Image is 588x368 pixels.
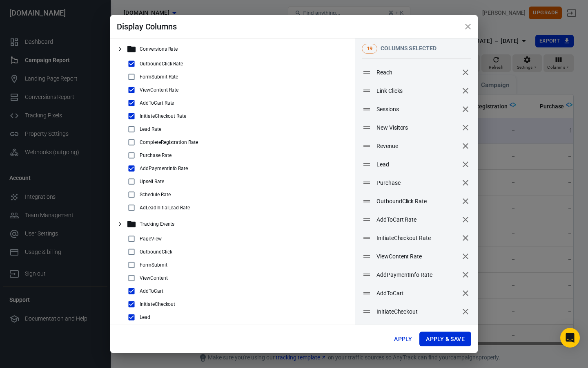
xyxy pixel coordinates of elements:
button: remove [459,139,472,153]
div: Revenueremove [355,137,478,155]
span: Purchase [376,179,458,187]
p: OutboundClick Rate [140,61,183,67]
p: FormSubmit [140,262,167,268]
div: Reachremove [355,63,478,82]
div: AddToCart Rateremove [355,211,478,229]
button: remove [459,249,472,263]
p: CompleteRegistration Rate [140,139,198,145]
div: InitiateCheckout Rateremove [355,229,478,247]
span: InitiateCheckout [376,307,458,316]
div: Sessionsremove [355,100,478,119]
div: ViewContent Rateremove [355,247,478,266]
button: remove [459,305,472,319]
p: InitiateCheckout Rate [140,113,186,119]
p: Schedule Rate [140,192,170,197]
button: close [458,17,478,36]
p: Conversions Rate [140,46,178,52]
button: Apply & Save [419,332,471,347]
div: Open Intercom Messenger [560,328,580,348]
button: remove [459,65,472,79]
p: ViewContent Rate [140,87,178,93]
button: remove [459,84,472,98]
button: remove [459,213,472,227]
p: Tracking Events [140,221,174,227]
button: remove [459,176,472,190]
p: OutboundClick [140,249,172,255]
span: AddPaymentInfo Rate [376,271,458,279]
div: InitiateCheckoutremove [355,303,478,321]
p: AddToCart Rate [140,100,174,106]
span: Revenue [376,142,458,150]
button: remove [459,231,472,245]
p: AddPaymentInfo Rate [140,166,188,171]
button: Apply [390,332,416,347]
span: OutboundClick Rate [376,197,458,206]
button: remove [459,121,472,135]
span: Reach [376,68,458,77]
button: remove [459,268,472,282]
p: AdLeadInitialLead Rate [140,205,190,211]
button: remove [459,286,472,300]
div: OutboundClick Rateremove [355,192,478,211]
div: AddToCartremove [355,284,478,303]
p: ViewContent [140,275,168,281]
span: Link Clicks [376,87,458,95]
div: CPMremove [355,321,478,339]
span: ViewContent Rate [376,252,458,261]
p: Lead [140,314,150,320]
button: remove [459,323,472,337]
span: 19 [364,45,375,53]
button: remove [459,157,472,171]
span: AddToCart [376,289,458,298]
span: Display Columns [117,22,177,31]
button: remove [459,194,472,208]
p: PageView [140,236,162,242]
p: InitiateCheckout [140,301,175,307]
p: FormSubmit Rate [140,74,178,80]
div: Purchaseremove [355,174,478,192]
span: InitiateCheckout Rate [376,234,458,242]
span: New Visitors [376,123,458,132]
span: columns selected [381,45,437,52]
div: New Visitorsremove [355,119,478,137]
div: AddPaymentInfo Rateremove [355,266,478,284]
button: remove [459,102,472,116]
p: Upsell Rate [140,179,164,184]
div: Link Clicksremove [355,82,478,100]
span: Sessions [376,105,458,114]
p: Purchase Rate [140,153,171,158]
p: AddToCart [140,288,163,294]
p: Lead Rate [140,126,161,132]
span: Lead [376,160,458,169]
span: AddToCart Rate [376,215,458,224]
div: Leadremove [355,155,478,174]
